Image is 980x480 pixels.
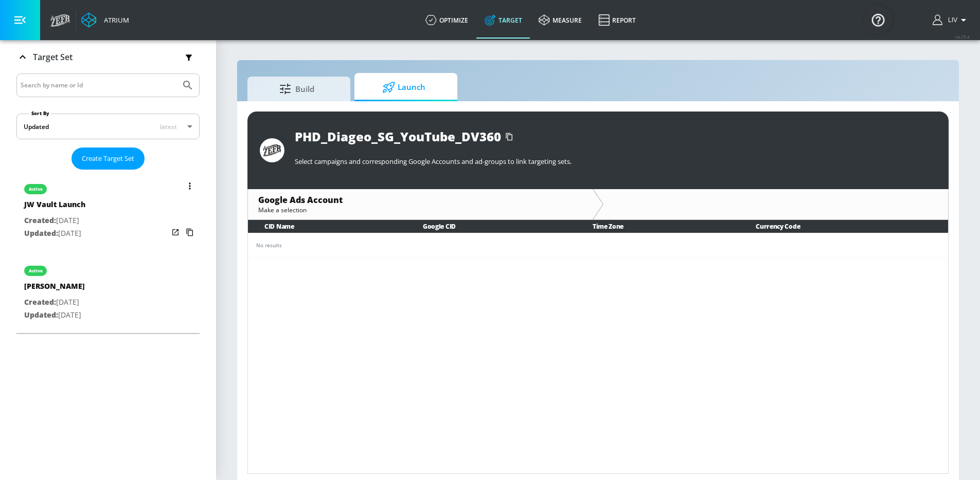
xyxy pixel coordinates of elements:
[16,73,200,333] div: Target Set
[406,220,576,233] th: Google CID
[16,40,200,74] div: Target Set
[944,16,957,24] span: login as: liv.ho@zefr.com
[16,255,200,329] div: active[PERSON_NAME]Created:[DATE]Updated:[DATE]
[24,214,85,227] p: [DATE]
[16,174,200,247] div: activeJW Vault LaunchCreated:[DATE]Updated:[DATE]
[24,215,56,225] span: Created:
[24,296,85,309] p: [DATE]
[82,153,134,164] span: Create Target Set
[417,2,476,39] a: optimize
[24,122,49,131] div: Updated
[100,15,129,25] div: Atrium
[24,281,85,296] div: [PERSON_NAME]
[16,170,200,333] nav: list of Target Set
[24,297,56,307] span: Created:
[72,147,145,170] button: Create Target Set
[933,14,970,26] button: Liv
[24,310,58,320] span: Updated:
[33,51,73,63] p: Target Set
[258,206,582,214] div: Make a selection
[365,75,443,100] span: Launch
[21,79,176,92] input: Search by name or Id
[530,2,590,39] a: measure
[24,227,85,240] p: [DATE]
[24,199,85,214] div: JW Vault Launch
[29,110,51,117] label: Sort By
[81,12,129,28] a: Atrium
[576,220,739,233] th: Time Zone
[256,242,940,249] div: No results
[295,128,501,145] div: PHD_Diageo_SG_YouTube_DV360
[168,225,183,239] button: Open in new window
[476,2,530,39] a: Target
[183,225,197,239] button: Copy Targeting Set Link
[248,189,593,219] div: Google Ads AccountMake a selection
[258,194,582,206] div: Google Ads Account
[590,2,644,39] a: Report
[160,122,177,131] span: latest
[248,220,406,233] th: CID Name
[24,228,58,238] span: Updated:
[29,268,43,273] div: active
[955,34,970,40] span: v 4.25.4
[739,220,948,233] th: Currency Code
[29,187,43,192] div: active
[295,157,936,166] p: Select campaigns and corresponding Google Accounts and ad-groups to link targeting sets.
[24,309,85,322] p: [DATE]
[864,5,893,34] button: Open Resource Center
[258,77,336,101] span: Build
